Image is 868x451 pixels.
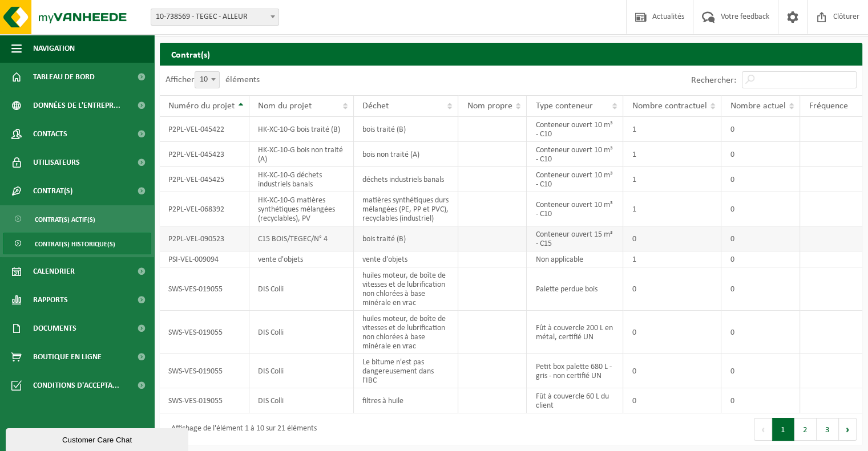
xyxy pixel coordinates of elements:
[354,117,458,142] td: bois traité (B)
[721,388,800,413] td: 0
[535,101,592,111] span: Type conteneur
[160,142,249,167] td: P2PL-VEL-045423
[249,226,354,251] td: C15 BOIS/TEGEC/N° 4
[632,101,706,111] span: Nombre contractuel
[160,167,249,192] td: P2PL-VEL-045425
[249,142,354,167] td: HK-XC-10-G bois non traité (A)
[623,354,721,388] td: 0
[623,117,721,142] td: 1
[258,101,312,111] span: Nom du projet
[354,388,458,413] td: filtres à huile
[33,120,67,148] span: Contacts
[354,142,458,167] td: bois non traité (A)
[195,71,220,88] span: 10
[249,117,354,142] td: HK-XC-10-G bois traité (B)
[151,9,278,25] span: 10-738569 - TEGEC - ALLEUR
[721,354,800,388] td: 0
[195,72,219,88] span: 10
[3,233,151,254] a: Contrat(s) historique(s)
[33,177,72,205] span: Contrat(s)
[160,226,249,251] td: P2PL-VEL-090523
[249,388,354,413] td: DIS Colli
[33,63,95,91] span: Tableau de bord
[249,311,354,354] td: DIS Colli
[467,101,512,111] span: Nom propre
[721,311,800,354] td: 0
[168,101,235,111] span: Numéro du projet
[527,167,623,192] td: Conteneur ouvert 10 m³ - C10
[721,142,800,167] td: 0
[623,142,721,167] td: 1
[33,148,80,177] span: Utilisateurs
[35,209,95,230] span: Contrat(s) actif(s)
[160,43,862,65] h2: Contrat(s)
[160,388,249,413] td: SWS-VES-019055
[33,91,120,120] span: Données de l'entrepr...
[623,226,721,251] td: 0
[33,314,76,343] span: Documents
[527,267,623,311] td: Palette perdue bois
[772,418,794,441] button: 1
[527,142,623,167] td: Conteneur ouvert 10 m³ - C10
[527,192,623,226] td: Conteneur ouvert 10 m³ - C10
[354,167,458,192] td: déchets industriels banals
[160,267,249,311] td: SWS-VES-019055
[623,251,721,267] td: 1
[3,208,151,230] a: Contrat(s) actif(s)
[160,311,249,354] td: SWS-VES-019055
[160,354,249,388] td: SWS-VES-019055
[817,418,839,441] button: 3
[354,354,458,388] td: Le bitume n'est pas dangereusement dans l'IBC
[527,354,623,388] td: Petit box palette 680 L - gris - non certifié UN
[623,267,721,311] td: 0
[721,117,800,142] td: 0
[165,75,260,84] label: Afficher éléments
[721,251,800,267] td: 0
[249,354,354,388] td: DIS Colli
[33,371,119,400] span: Conditions d'accepta...
[35,233,115,255] span: Contrat(s) historique(s)
[839,418,857,441] button: Next
[33,343,102,371] span: Boutique en ligne
[527,251,623,267] td: Non applicable
[623,388,721,413] td: 0
[754,418,772,441] button: Previous
[354,311,458,354] td: huiles moteur, de boîte de vitesses et de lubrification non chlorées à base minérale en vrac
[33,286,68,314] span: Rapports
[721,267,800,311] td: 0
[160,251,249,267] td: PSI-VEL-009094
[354,267,458,311] td: huiles moteur, de boîte de vitesses et de lubrification non chlorées à base minérale en vrac
[33,257,75,286] span: Calendrier
[527,311,623,354] td: Fût à couvercle 200 L en métal, certifié UN
[809,101,847,111] span: Fréquence
[354,226,458,251] td: bois traité (B)
[623,167,721,192] td: 1
[362,101,389,111] span: Déchet
[249,192,354,226] td: HK-XC-10-G matières synthétiques mélangées (recyclables), PV
[354,251,458,267] td: vente d'objets
[691,76,736,85] label: Rechercher:
[354,192,458,226] td: matières synthétiques durs mélangées (PE, PP et PVC), recyclables (industriel)
[249,167,354,192] td: HK-XC-10-G déchets industriels banals
[623,311,721,354] td: 0
[160,192,249,226] td: P2PL-VEL-068392
[33,34,75,63] span: Navigation
[165,419,317,440] div: Affichage de l'élément 1 à 10 sur 21 éléments
[527,226,623,251] td: Conteneur ouvert 15 m³ - C15
[721,192,800,226] td: 0
[721,167,800,192] td: 0
[794,418,817,441] button: 2
[6,426,191,451] iframe: chat widget
[721,226,800,251] td: 0
[730,101,785,111] span: Nombre actuel
[527,117,623,142] td: Conteneur ouvert 10 m³ - C10
[160,117,249,142] td: P2PL-VEL-045422
[623,192,721,226] td: 1
[151,9,279,26] span: 10-738569 - TEGEC - ALLEUR
[249,251,354,267] td: vente d'objets
[527,388,623,413] td: Fût à couvercle 60 L du client
[249,267,354,311] td: DIS Colli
